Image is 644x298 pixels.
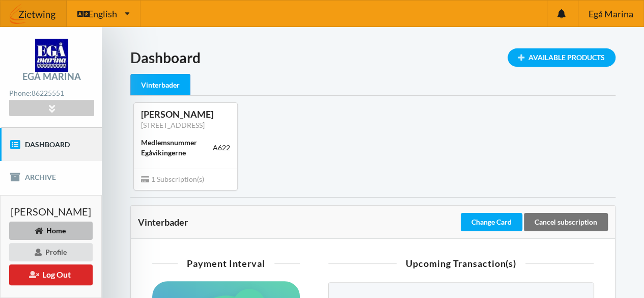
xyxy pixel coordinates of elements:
[35,39,68,72] img: logo
[130,74,190,96] div: Vinterbader
[141,138,213,158] div: Medlemsnummer Egåvikingerne
[152,259,300,268] div: Payment Interval
[32,89,64,97] strong: 86225551
[213,143,230,153] div: A622
[11,206,91,216] span: [PERSON_NAME]
[9,243,93,261] div: Profile
[141,121,205,129] a: [STREET_ADDRESS]
[9,222,93,240] div: Home
[328,259,594,268] div: Upcoming Transaction(s)
[588,9,633,18] span: Egå Marina
[141,175,204,183] span: 1 Subscription(s)
[138,217,459,227] div: Vinterbader
[130,48,615,67] h1: Dashboard
[524,213,608,231] div: Cancel subscription
[508,48,615,67] div: Available Products
[9,264,93,285] button: Log Out
[141,109,230,120] div: [PERSON_NAME]
[22,72,81,81] div: Egå Marina
[461,213,522,231] div: Change Card
[88,9,117,18] span: English
[9,87,94,100] div: Phone:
